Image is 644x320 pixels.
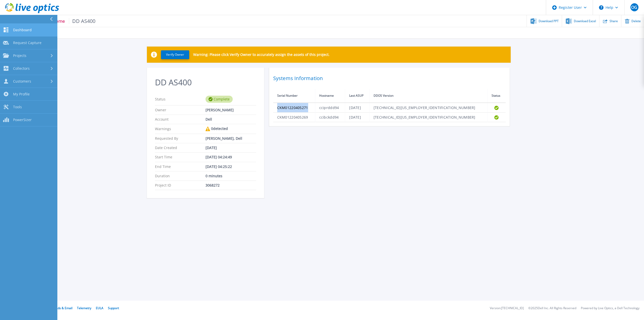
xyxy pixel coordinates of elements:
[155,183,206,187] p: Project ID
[490,307,524,310] li: Version: [TECHNICAL_ID]
[345,89,369,103] th: Last ASUP
[155,155,206,159] p: Start Time
[155,127,206,131] p: Warnings
[574,20,596,23] span: Download Excel
[161,50,189,59] button: Verify Owner
[206,96,233,103] div: Complete
[13,79,31,84] span: Customers
[155,146,206,150] p: Date Created
[315,103,345,113] td: cciprddd94
[369,103,487,113] td: [TECHNICAL_ID][US_EMPLOYER_IDENTIFICATION_NUMBER]
[155,108,206,112] p: Owner
[13,92,30,96] span: My Profile
[155,136,206,140] p: Requested By
[206,183,256,187] div: 3068272
[369,113,487,122] td: [TECHNICAL_ID][US_EMPLOYER_IDENTIFICATION_NUMBER]
[108,306,119,310] a: Support
[69,18,96,24] span: DD AS400
[206,136,256,140] div: [PERSON_NAME], Dell
[155,117,206,121] p: Account
[539,20,559,23] span: Download PPT
[155,174,206,178] p: Duration
[369,89,487,103] th: DDOS Version
[315,113,345,122] td: ccibckdd94
[206,155,256,159] div: [DATE] 04:24:49
[206,108,256,112] div: [PERSON_NAME]
[206,146,256,150] div: [DATE]
[206,127,256,131] div: 0 detected
[155,96,206,103] p: Status
[631,5,637,9] span: OG
[315,89,345,103] th: Hostname
[13,53,26,58] span: Projects
[155,165,206,169] p: End Time
[193,53,330,57] p: Warning: Please click Verify Owner to accurately assign the assets of this project.
[610,20,618,23] span: Share
[77,306,91,310] a: Telemetry
[273,113,315,122] td: CKM01220405269
[273,89,315,103] th: Serial Number
[155,78,256,87] h2: DD AS400
[13,41,42,45] span: Request Capture
[13,28,32,32] span: Dashboard
[631,20,641,23] span: Delete
[13,118,32,122] span: PowerSizer
[345,103,369,113] td: [DATE]
[96,306,103,310] a: EULA
[273,74,506,83] h2: Systems Information
[581,307,639,310] li: Powered by Live Optics, a Dell Technology
[13,66,30,71] span: Collectors
[13,105,22,109] span: Tools
[206,165,256,169] div: [DATE] 04:25:22
[56,306,72,310] a: Ads & Email
[273,103,315,113] td: CKM01220405271
[206,174,256,178] div: 0 minutes
[206,117,256,121] div: Dell
[528,307,576,310] li: © 2025 Dell Inc. All Rights Reserved
[24,18,96,24] p: PPDD Phone Home
[345,113,369,122] td: [DATE]
[487,89,505,103] th: Status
